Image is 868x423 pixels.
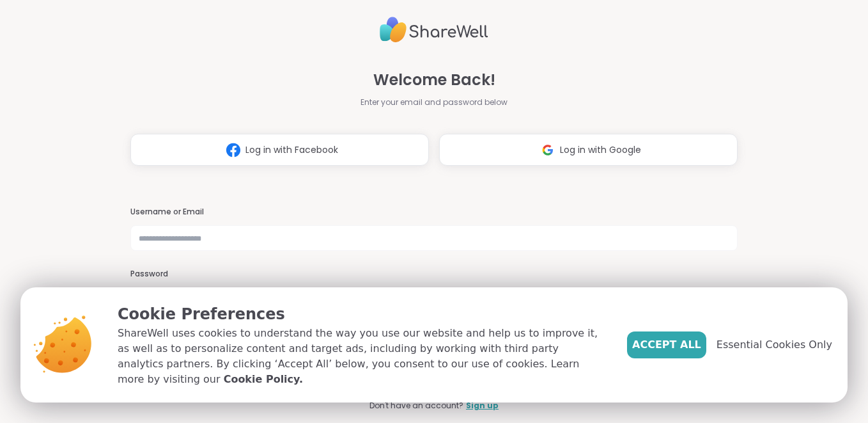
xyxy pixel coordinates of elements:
[439,134,738,166] button: Log in with Google
[627,331,706,358] button: Accept All
[224,372,303,387] a: Cookie Policy.
[380,12,488,48] img: ShareWell Logo
[118,303,607,326] p: Cookie Preferences
[536,138,560,162] img: ShareWell Logomark
[130,207,738,218] h3: Username or Email
[369,400,463,411] span: Don't have an account?
[130,269,738,280] h3: Password
[221,138,245,162] img: ShareWell Logomark
[560,143,641,157] span: Log in with Google
[118,326,607,387] p: ShareWell uses cookies to understand the way you use our website and help us to improve it, as we...
[466,400,499,411] a: Sign up
[130,134,429,166] button: Log in with Facebook
[245,143,338,157] span: Log in with Facebook
[360,97,508,108] span: Enter your email and password below
[373,68,495,92] span: Welcome Back!
[632,337,701,353] span: Accept All
[717,337,832,353] span: Essential Cookies Only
